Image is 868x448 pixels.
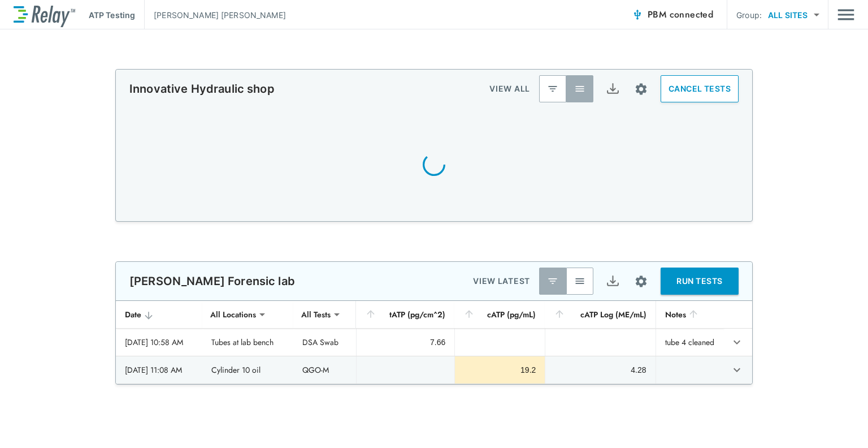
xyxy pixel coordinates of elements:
div: cATP (pg/mL) [463,308,536,321]
img: LuminUltra Relay [14,3,75,27]
img: Export Icon [606,274,620,288]
button: PBM connected [627,3,718,26]
img: Latest [547,83,558,94]
button: Site setup [626,74,656,104]
img: Drawer Icon [837,4,854,25]
img: Settings Icon [634,274,648,288]
div: 4.28 [554,364,646,376]
img: View All [574,83,585,94]
p: Group: [736,9,762,21]
img: Export Icon [606,82,620,96]
p: [PERSON_NAME] [PERSON_NAME] [154,9,286,21]
table: sticky table [116,301,752,384]
div: All Locations [202,303,264,326]
img: Latest [547,275,558,287]
div: All Tests [293,303,338,326]
td: QGO-M [293,356,355,384]
p: Innovative Hydraulic shop [129,82,275,96]
img: View All [574,275,585,287]
p: [PERSON_NAME] Forensic lab [129,274,295,288]
span: PBM [648,7,713,23]
img: Settings Icon [634,82,648,96]
div: Notes [665,308,715,321]
img: Connected Icon [632,9,643,20]
p: VIEW ALL [489,82,530,96]
button: Main menu [837,4,854,25]
button: Export [599,75,626,102]
div: cATP Log (ME/mL) [554,308,646,321]
iframe: Resource center [698,414,857,440]
p: VIEW LATEST [473,274,530,288]
button: CANCEL TESTS [661,75,739,102]
button: expand row [727,360,747,380]
div: tATP (pg/cm^2) [365,308,446,321]
button: Site setup [626,266,656,296]
td: Tubes at lab bench [202,329,293,356]
div: [DATE] 11:08 AM [125,364,193,376]
div: [DATE] 10:58 AM [125,337,193,348]
td: tube 4 cleaned [656,329,724,356]
p: ATP Testing [89,9,135,21]
td: Cylinder 10 oil [202,356,293,384]
button: expand row [727,333,747,352]
td: DSA Swab [293,329,355,356]
span: connected [670,8,714,21]
th: Date [116,301,202,329]
div: 7.66 [366,337,446,348]
button: RUN TESTS [661,268,739,295]
div: 19.2 [464,364,536,376]
button: Export [599,268,626,295]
